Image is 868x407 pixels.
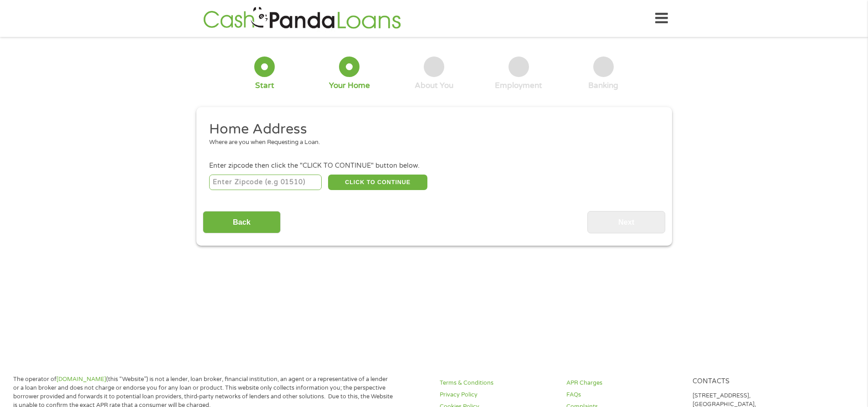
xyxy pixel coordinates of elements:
[255,81,274,91] div: Start
[328,175,427,190] button: CLICK TO CONTINUE
[566,379,682,387] a: APR Charges
[495,81,542,91] div: Employment
[209,161,658,171] div: Enter zipcode then click the "CLICK TO CONTINUE" button below.
[588,81,618,91] div: Banking
[566,391,682,399] a: FAQs
[200,5,404,31] img: GetLoanNow Logo
[209,120,652,139] h2: Home Address
[693,377,808,386] h4: Contacts
[203,211,281,233] input: Back
[56,376,106,383] a: [DOMAIN_NAME]
[440,391,555,399] a: Privacy Policy
[587,211,665,233] input: Next
[209,175,322,190] input: Enter Zipcode (e.g 01510)
[415,81,453,91] div: About You
[329,81,370,91] div: Your Home
[209,138,652,147] div: Where are you when Requesting a Loan.
[440,379,555,387] a: Terms & Conditions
